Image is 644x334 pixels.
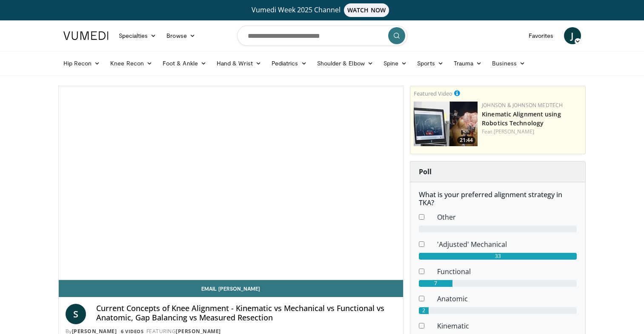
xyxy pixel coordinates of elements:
[482,110,561,127] a: Kinematic Alignment using Robotics Technology
[457,136,475,144] span: 21:44
[344,3,389,17] span: WATCH NOW
[58,55,106,72] a: Hip Recon
[378,55,412,72] a: Spine
[419,191,577,207] h6: What is your preferred alignment strategy in TKA?
[161,27,200,44] a: Browse
[482,102,563,109] a: Johnson & Johnson MedTech
[431,239,583,249] dd: 'Adjusted' Mechanical
[419,167,432,176] strong: Poll
[66,304,86,324] a: S
[431,212,583,222] dd: Other
[494,128,534,135] a: [PERSON_NAME]
[237,25,407,46] input: Search topics, interventions
[419,280,452,287] div: 7
[419,307,429,314] div: 2
[65,3,580,17] a: Vumedi Week 2025 ChannelWATCH NOW
[487,55,530,72] a: Business
[564,27,581,44] a: J
[414,90,452,97] small: Featured Video
[63,31,109,40] img: VuMedi Logo
[266,55,312,72] a: Pediatrics
[59,280,404,297] a: Email [PERSON_NAME]
[431,266,583,277] dd: Functional
[312,55,378,72] a: Shoulder & Elbow
[482,128,582,136] div: Feat.
[412,55,449,72] a: Sports
[157,55,212,72] a: Foot & Ankle
[414,102,478,146] a: 21:44
[105,55,157,72] a: Knee Recon
[212,55,266,72] a: Hand & Wrist
[414,102,478,146] img: 85482610-0380-4aae-aa4a-4a9be0c1a4f1.150x105_q85_crop-smart_upscale.jpg
[449,55,487,72] a: Trauma
[114,27,162,44] a: Specialties
[419,253,577,260] div: 33
[59,86,404,280] video-js: Video Player
[524,27,559,44] a: Favorites
[431,321,583,331] dd: Kinematic
[96,304,397,322] h4: Current Concepts of Knee Alignment - Kinematic vs Mechanical vs Functional vs Anatomic, Gap Balan...
[431,294,583,304] dd: Anatomic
